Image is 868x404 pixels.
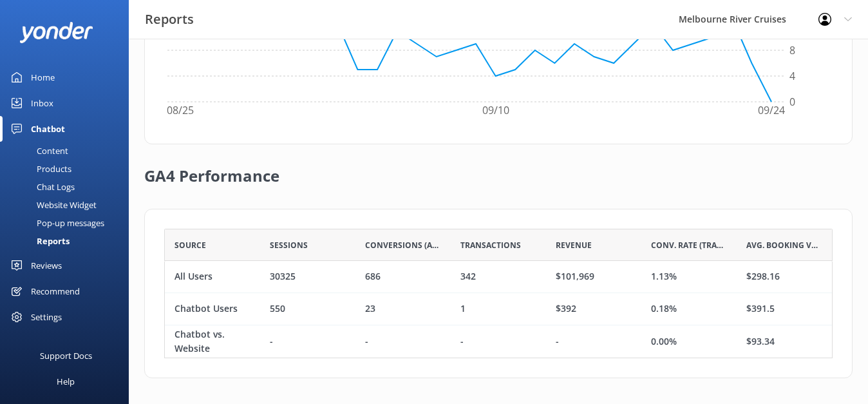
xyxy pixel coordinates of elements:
[746,302,775,316] div: $391.5
[365,334,368,349] div: -
[19,22,93,43] img: yonder-white-logo.png
[460,302,466,316] div: 1
[164,261,833,358] div: grid
[31,253,62,278] div: Reviews
[651,334,677,349] div: 0.00%
[175,270,212,284] div: All Users
[556,302,576,316] div: $392
[482,104,509,118] tspan: 09/10
[365,239,441,251] span: Conversions (All)
[31,90,53,116] div: Inbox
[789,69,795,83] tspan: 4
[8,232,129,250] a: Reports
[789,95,795,109] tspan: 0
[145,9,194,30] h3: Reports
[164,325,833,358] div: row
[758,104,785,118] tspan: 09/24
[8,178,129,196] a: Chat Logs
[8,142,129,160] a: Content
[164,293,833,325] div: row
[31,64,55,90] div: Home
[365,302,375,316] div: 23
[746,334,775,349] div: $93.34
[57,369,75,394] div: Help
[40,343,92,369] div: Support Docs
[31,278,80,304] div: Recommend
[460,239,521,251] span: Transactions
[175,239,206,251] span: Source
[8,142,68,160] div: Content
[8,178,75,196] div: Chat Logs
[8,232,70,250] div: Reports
[8,214,129,232] a: Pop-up messages
[460,270,476,284] div: 342
[31,116,65,142] div: Chatbot
[556,270,594,284] div: $101,969
[270,270,296,284] div: 30325
[556,239,592,251] span: Revenue
[789,43,795,57] tspan: 8
[651,302,677,316] div: 0.18%
[460,334,464,349] div: -
[8,214,104,232] div: Pop-up messages
[8,160,129,178] a: Products
[270,302,285,316] div: 550
[556,334,559,349] div: -
[167,104,194,118] tspan: 08/25
[8,196,129,214] a: Website Widget
[746,239,822,251] span: Avg. Booking Value
[8,160,71,178] div: Products
[365,270,381,284] div: 686
[31,304,62,330] div: Settings
[175,327,250,356] div: Chatbot vs. Website
[164,261,833,293] div: row
[746,270,780,284] div: $298.16
[144,144,279,196] h2: GA4 Performance
[651,239,727,251] span: Conv. Rate (Transactions)
[8,196,97,214] div: Website Widget
[270,239,308,251] span: Sessions
[175,302,238,316] div: Chatbot Users
[270,334,273,349] div: -
[651,270,677,284] div: 1.13%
